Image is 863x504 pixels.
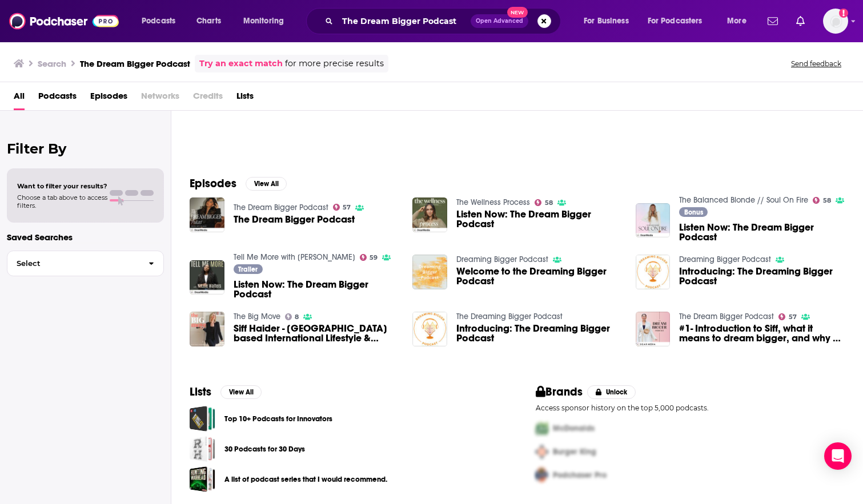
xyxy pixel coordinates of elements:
[338,12,471,30] input: Search podcasts, credits, & more...
[507,7,528,18] span: New
[190,197,224,232] a: The Dream Bigger Podcast
[584,13,629,29] span: For Business
[813,197,831,204] a: 58
[17,193,107,209] span: Choose a tab above to access filters.
[7,260,139,267] span: Select
[679,312,774,321] a: The Dream Bigger Podcast
[456,324,622,343] a: Introducing: The Dreaming Bigger Podcast
[220,385,262,399] button: View All
[679,255,771,264] a: Dreaming Bigger Podcast
[412,255,447,289] img: Welcome to the Dreaming Bigger Podcast
[38,87,77,110] a: Podcasts
[679,267,845,286] a: Introducing: The Dreaming Bigger Podcast
[456,209,622,229] a: Listen Now: The Dream Bigger Podcast
[789,315,797,320] span: 57
[719,12,761,30] button: open menu
[412,312,447,346] a: Introducing: The Dreaming Bigger Podcast
[343,205,351,210] span: 57
[190,406,215,432] a: Top 10+ Podcasts for Innovators
[727,13,746,29] span: More
[234,324,399,343] a: Siff Haider - Toronto based International Lifestyle & Travel Blogger from Icing And Glitter, and ...
[224,473,387,486] a: A list of podcast series that I would recommend.
[285,57,384,70] span: for more precise results
[243,13,284,29] span: Monitoring
[234,203,328,212] a: The Dream Bigger Podcast
[333,204,351,211] a: 57
[823,9,848,34] span: Logged in as amooers
[7,251,164,276] button: Select
[531,417,553,440] img: First Pro Logo
[456,255,548,264] a: Dreaming Bigger Podcast
[38,58,66,69] h3: Search
[234,215,355,224] a: The Dream Bigger Podcast
[648,13,703,29] span: For Podcasters
[636,255,671,289] img: Introducing: The Dreaming Bigger Podcast
[7,140,164,157] h2: Filter By
[471,14,528,28] button: Open AdvancedNew
[141,87,179,110] span: Networks
[536,385,583,399] h2: Brands
[142,13,175,29] span: Podcasts
[370,255,378,260] span: 59
[412,197,447,232] img: Listen Now: The Dream Bigger Podcast
[193,87,223,110] span: Credits
[17,182,107,190] span: Want to filter your results?
[199,57,283,70] a: Try an exact match
[234,324,399,343] span: Siff Haider - [GEOGRAPHIC_DATA] based International Lifestyle & Travel Blogger from Icing And Gli...
[684,209,703,216] span: Bonus
[679,324,845,343] a: #1- Introduction to Siff, what it means to dream bigger, and why a podcast
[679,223,845,242] a: Listen Now: The Dream Bigger Podcast
[196,13,221,29] span: Charts
[553,470,607,480] span: Podchaser Pro
[456,312,563,321] a: The Dreaming Bigger Podcast
[360,254,378,261] a: 59
[788,59,845,68] button: Send feedback
[190,385,211,399] h2: Lists
[778,313,797,320] a: 57
[679,195,808,205] a: The Balanced Blonde // Soul On Fire
[792,11,809,31] a: Show notifications dropdown
[824,442,852,470] div: Open Intercom Messenger
[317,8,572,34] div: Search podcasts, credits, & more...
[576,12,643,30] button: open menu
[536,404,845,412] p: Access sponsor history on the top 5,000 podcasts.
[234,252,355,262] a: Tell Me More with Nicole Walters
[763,11,782,31] a: Show notifications dropdown
[295,315,299,320] span: 8
[9,10,119,32] img: Podchaser - Follow, Share and Rate Podcasts
[238,266,258,273] span: Trailer
[190,312,224,346] img: Siff Haider - Toronto based International Lifestyle & Travel Blogger from Icing And Glitter, and ...
[190,260,224,295] a: Listen Now: The Dream Bigger Podcast
[90,87,127,110] span: Episodes
[545,200,553,205] span: 58
[636,203,671,238] a: Listen Now: The Dream Bigger Podcast
[531,463,553,487] img: Third Pro Logo
[823,9,848,34] img: User Profile
[14,87,25,110] a: All
[456,267,622,286] a: Welcome to the Dreaming Bigger Podcast
[587,385,636,399] button: Unlock
[224,443,305,455] a: 30 Podcasts for 30 Days
[134,12,190,30] button: open menu
[246,177,287,191] button: View All
[285,313,299,320] a: 8
[236,87,254,110] span: Lists
[535,199,553,206] a: 58
[7,232,164,243] p: Saved Searches
[189,12,228,30] a: Charts
[235,12,299,30] button: open menu
[553,447,596,457] span: Burger King
[190,436,215,462] span: 30 Podcasts for 30 Days
[190,466,215,492] span: A list of podcast series that I would recommend.
[636,312,671,346] img: #1- Introduction to Siff, what it means to dream bigger, and why a podcast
